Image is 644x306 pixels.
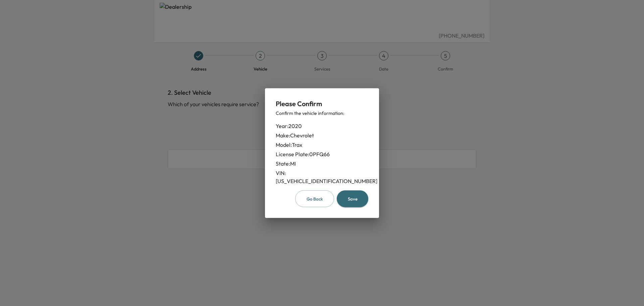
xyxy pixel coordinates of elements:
div: Make: Chevrolet [276,131,368,139]
div: Year: 2020 [276,122,368,130]
div: Confirm the vehicle information: [276,110,368,116]
button: Go Back [295,190,334,207]
div: Model: Trax [276,140,368,148]
button: Save [337,190,368,207]
div: VIN: [US_VEHICLE_IDENTIFICATION_NUMBER] [276,169,368,185]
div: Please Confirm [276,99,368,108]
div: License Plate: 0PFQ66 [276,150,368,158]
div: State: MI [276,159,368,167]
